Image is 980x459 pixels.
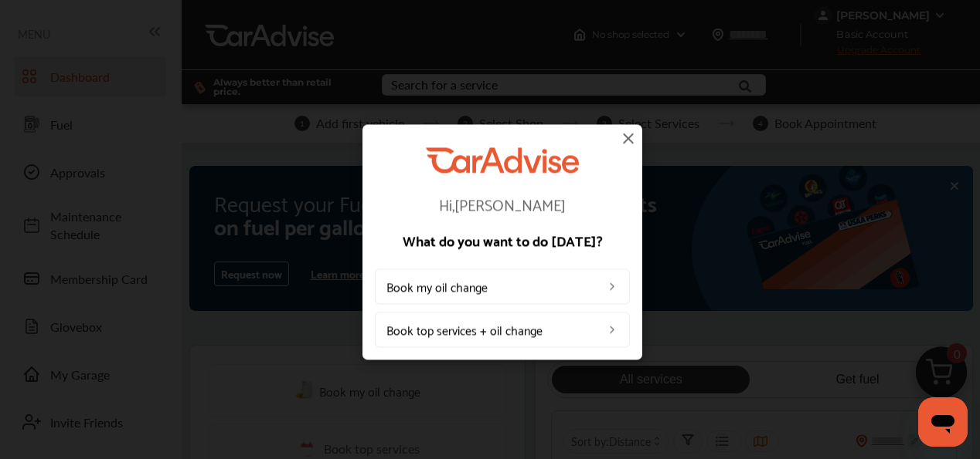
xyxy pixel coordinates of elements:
p: Hi, [PERSON_NAME] [375,196,630,211]
img: CarAdvise Logo [426,147,579,173]
p: What do you want to do [DATE]? [375,233,630,247]
iframe: Button to launch messaging window [918,397,968,447]
img: left_arrow_icon.0f472efe.svg [606,280,618,292]
img: left_arrow_icon.0f472efe.svg [606,323,618,336]
a: Book top services + oil change [375,312,630,347]
img: close-icon.a004319c.svg [619,129,638,147]
a: Book my oil change [375,268,630,304]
